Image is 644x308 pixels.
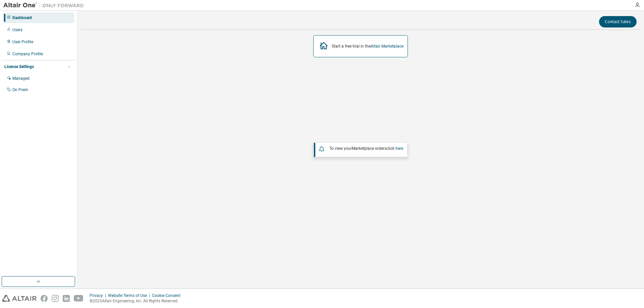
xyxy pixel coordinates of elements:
img: youtube.svg [74,295,84,302]
a: here [395,146,403,151]
div: Privacy [90,293,108,298]
div: License Settings [4,64,34,69]
img: altair_logo.svg [2,295,37,302]
div: On Prem [12,87,28,93]
img: instagram.svg [52,295,59,302]
div: User Profile [12,39,33,45]
div: Dashboard [12,15,32,20]
p: © 2025 Altair Engineering, Inc. All Rights Reserved. [90,298,184,304]
div: Company Profile [12,51,43,57]
div: Managed [12,76,30,81]
img: linkedin.svg [63,295,70,302]
button: Contact Sales [599,16,637,27]
img: facebook.svg [41,295,48,302]
span: To view your click [329,146,403,151]
div: Website Terms of Use [108,293,152,298]
div: Start a free trial in the [332,44,404,49]
a: Altair Marketplace [371,44,404,49]
em: Marketplace orders [352,146,386,151]
div: Cookie Consent [152,293,184,298]
img: Altair One [3,2,87,9]
div: Users [12,27,22,33]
